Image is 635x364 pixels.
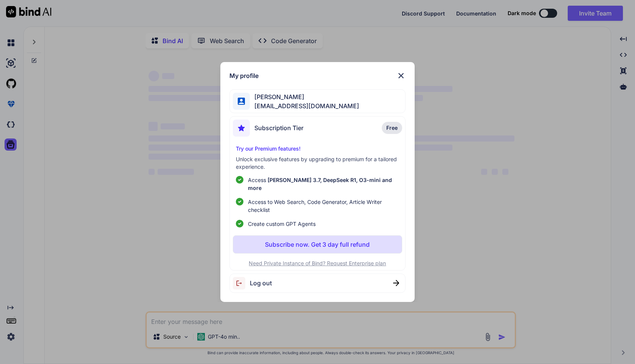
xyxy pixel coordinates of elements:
span: Log out [250,278,272,288]
p: Unlock exclusive features by upgrading to premium for a tailored experience. [236,156,399,171]
p: Try our Premium features! [236,145,399,152]
img: checklist [236,176,243,184]
img: checklist [236,220,243,227]
span: [EMAIL_ADDRESS][DOMAIN_NAME] [250,101,359,110]
img: close [396,71,406,80]
img: profile [238,98,245,105]
img: subscription [233,120,250,137]
img: close [393,280,399,286]
button: Subscribe now. Get 3 day full refund [233,235,402,254]
span: Subscription Tier [254,123,304,132]
span: Access to Web Search, Code Generator, Article Writer checklist [248,198,399,214]
span: [PERSON_NAME] 3.7, DeepSeek R1, O3-mini and more [248,177,392,191]
span: Create custom GPT Agents [248,220,316,228]
p: Access [248,176,399,192]
span: Free [386,124,398,132]
img: logout [233,277,250,289]
span: [PERSON_NAME] [250,92,359,101]
p: Subscribe now. Get 3 day full refund [265,240,370,249]
img: checklist [236,198,243,205]
h1: My profile [229,71,259,80]
p: Need Private Instance of Bind? Request Enterprise plan [233,260,402,267]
